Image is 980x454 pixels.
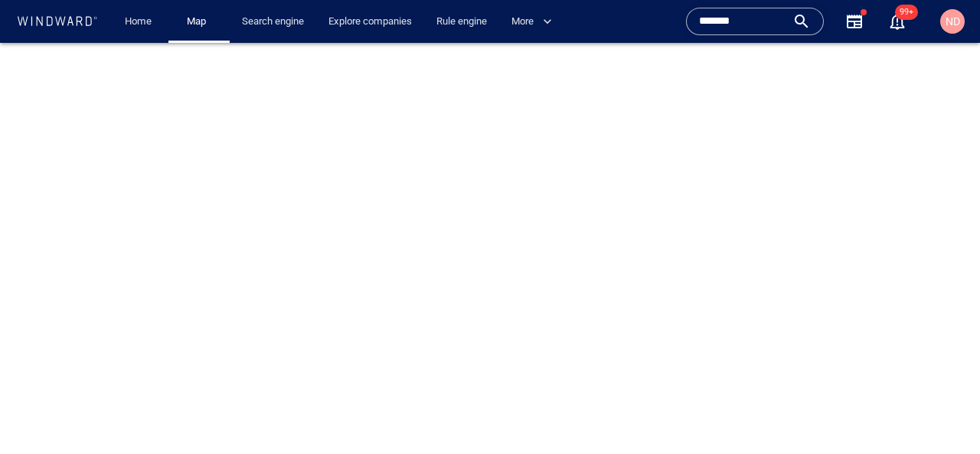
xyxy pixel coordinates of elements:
[946,15,960,28] span: ND
[175,8,224,35] button: Map
[885,9,910,34] a: 99+
[236,8,310,35] a: Search engine
[895,5,918,20] span: 99+
[181,8,217,35] a: Map
[113,8,162,35] button: Home
[505,8,565,35] button: More
[430,8,493,35] a: Rule engine
[915,385,969,443] iframe: Chat
[322,8,418,35] a: Explore companies
[888,12,906,31] button: 99+
[119,8,158,35] a: Home
[937,6,968,37] button: ND
[511,13,552,31] span: More
[888,12,906,31] div: Notification center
